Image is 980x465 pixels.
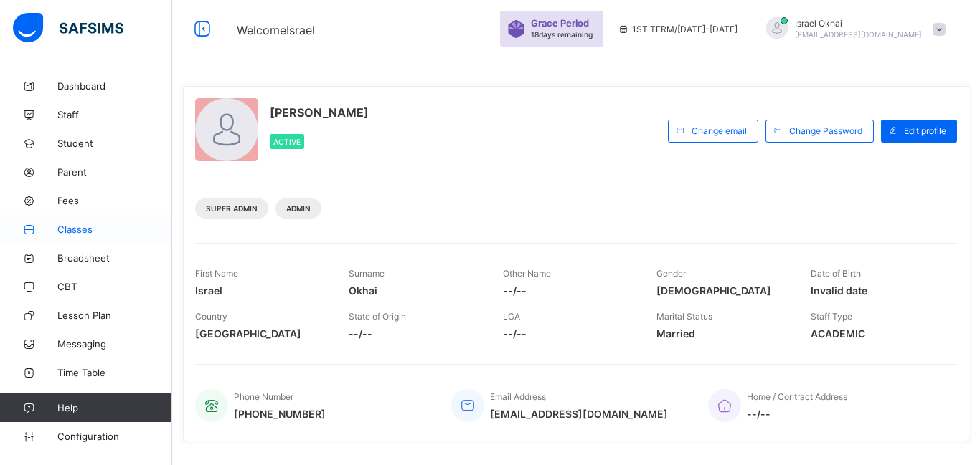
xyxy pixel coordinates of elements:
span: Okhai [349,284,481,297]
img: safsims [13,13,123,43]
span: Marital Status [656,311,712,322]
span: Other Name [503,268,551,279]
span: Classes [57,224,172,235]
span: [GEOGRAPHIC_DATA] [195,327,327,340]
span: Student [57,138,172,149]
span: Invalid date [811,284,943,297]
span: Lesson Plan [57,310,172,321]
span: Active [273,138,301,146]
span: [DEMOGRAPHIC_DATA] [656,284,788,297]
span: Change Password [789,125,862,136]
span: Super Admin [206,204,258,213]
span: Help [57,402,171,413]
span: 18 days remaining [531,30,593,39]
span: Parent [57,166,172,178]
span: --/-- [349,327,481,340]
span: Broadsheet [57,252,172,264]
span: Grace Period [531,18,589,29]
span: --/-- [503,327,635,340]
span: Admin [286,204,311,213]
span: Staff [57,109,172,120]
span: session/term information [618,24,738,34]
span: Home / Contract Address [747,391,847,402]
span: [EMAIL_ADDRESS][DOMAIN_NAME] [795,30,922,39]
span: Staff Type [811,311,852,322]
span: Email Address [490,391,546,402]
span: Time Table [57,367,172,378]
span: ACADEMIC [811,327,943,340]
span: Date of Birth [811,268,861,279]
span: Welcome Israel [237,23,315,37]
span: [PHONE_NUMBER] [234,408,326,420]
span: First Name [195,268,238,279]
span: --/-- [747,408,847,420]
div: IsraelOkhai [752,17,953,41]
img: sticker-purple.71386a28dfed39d6af7621340158ba97.svg [507,20,525,38]
span: Dashboard [57,80,172,92]
span: Surname [349,268,385,279]
span: Messaging [57,338,172,350]
span: Edit profile [904,125,946,136]
span: [EMAIL_ADDRESS][DOMAIN_NAME] [490,408,668,420]
span: Configuration [57,431,171,442]
span: Fees [57,195,172,206]
span: CBT [57,281,172,292]
span: [PERSON_NAME] [270,105,369,120]
span: Israel Okhai [795,18,922,29]
span: Change email [692,125,747,136]
span: Married [656,327,788,340]
span: --/-- [503,284,635,297]
span: Gender [656,268,686,279]
span: LGA [503,311,520,322]
span: Phone Number [234,391,293,402]
span: Israel [195,284,327,297]
span: Country [195,311,227,322]
span: State of Origin [349,311,406,322]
